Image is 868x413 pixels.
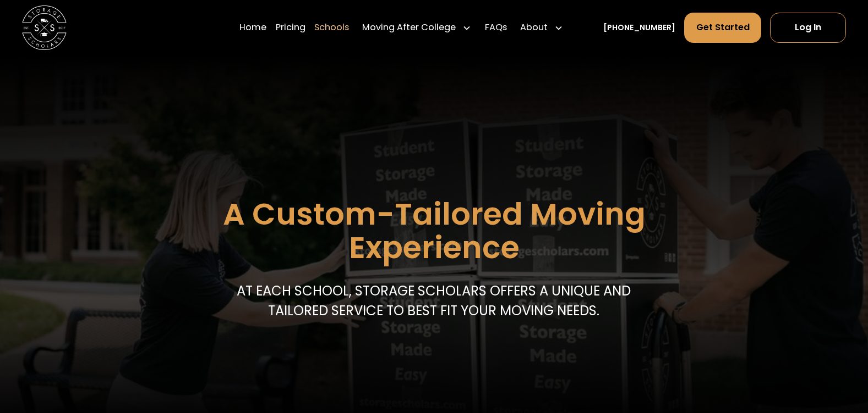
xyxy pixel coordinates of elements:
p: At each school, storage scholars offers a unique and tailored service to best fit your Moving needs. [231,281,637,321]
a: [PHONE_NUMBER] [603,22,675,34]
div: Moving After College [362,21,456,34]
h1: A Custom-Tailored Moving Experience [167,197,701,264]
a: Log In [770,13,846,43]
a: Schools [314,12,349,43]
a: home [22,5,67,50]
div: About [520,21,548,34]
div: About [516,12,568,43]
a: Home [239,12,266,43]
a: Pricing [276,12,305,43]
img: Storage Scholars main logo [22,5,67,50]
a: Get Started [684,13,761,43]
div: Moving After College [358,12,476,43]
a: FAQs [485,12,507,43]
